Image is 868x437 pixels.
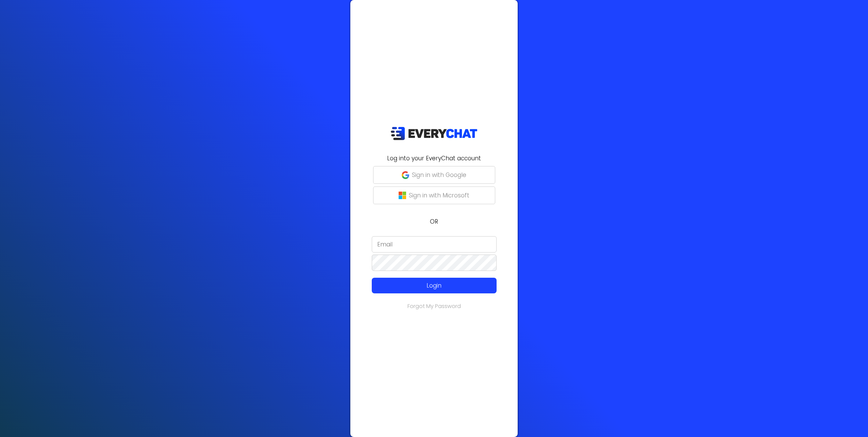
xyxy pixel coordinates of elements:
[372,236,497,253] input: Email
[402,171,409,179] img: google-g.png
[412,171,466,179] p: Sign in with Google
[409,191,469,200] p: Sign in with Microsoft
[399,192,406,199] img: microsoft-logo.png
[390,127,478,141] img: EveryChat_logo_dark.png
[354,154,514,163] h2: Log into your EveryChat account
[384,281,484,290] p: Login
[373,166,495,184] button: Sign in with Google
[407,302,461,310] a: Forgot My Password
[373,187,495,204] button: Sign in with Microsoft
[354,217,514,226] p: OR
[372,278,497,293] button: Login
